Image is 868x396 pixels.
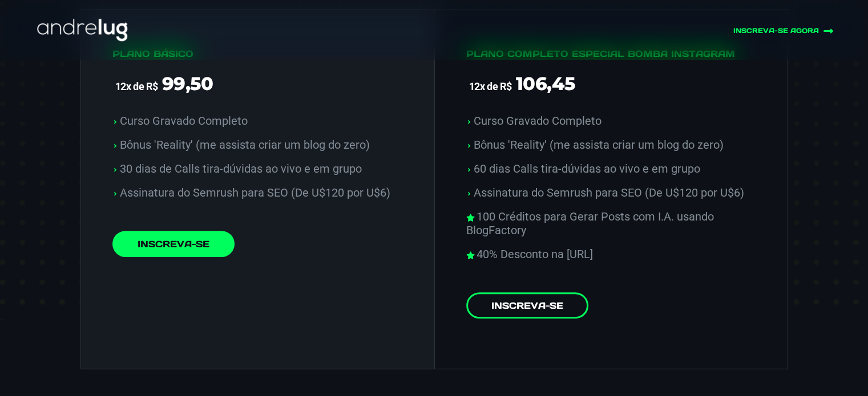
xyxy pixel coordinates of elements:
li: Curso Gravado Completo [466,114,745,128]
li: 30 dias de Calls tira-dúvidas ao vivo e em grupo [112,162,391,175]
li: 60 dias Calls tira-dúvidas ao vivo e em grupo [466,162,745,175]
li: Assinatura do Semrush para SEO (De U$120 por U$6) [112,186,391,199]
sup: 12x de R$ [469,80,512,92]
span: 99,50 [162,72,213,95]
sup: 12x de R$ [115,80,158,92]
li: Bônus 'Reality' (me assista criar um blog do zero) [112,138,391,152]
li: Assinatura do Semrush para SEO (De U$120 por U$6) [466,186,745,199]
li: 100 Créditos para Gerar Posts com I.A. usando BlogFactory [466,210,745,237]
span: 106,45 [516,72,575,95]
a: INSCREVA-SE AGORA [590,26,834,36]
a: Inscreva-se [112,231,235,257]
li: Bônus 'Reality' (me assista criar um blog do zero) [466,138,745,152]
li: 40% Desconto na [URL] [466,247,745,261]
li: Curso Gravado Completo [112,114,391,128]
a: Inscreva-se [466,292,588,319]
